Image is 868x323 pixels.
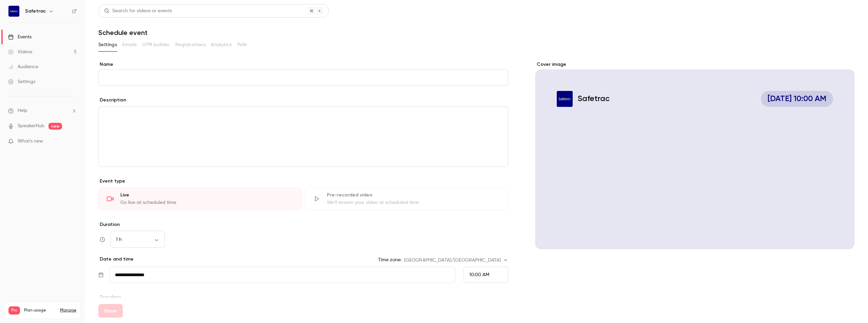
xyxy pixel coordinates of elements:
div: Events [8,34,32,40]
label: Duration [98,221,508,228]
h6: Safetrac [25,8,46,15]
button: Settings [98,39,117,50]
a: SpeakerHub [18,122,44,130]
div: editor [99,107,508,167]
span: 10:00 AM [469,272,489,277]
span: Analytics [211,41,232,49]
div: From [463,267,508,283]
li: help-dropdown-opener [8,107,77,114]
div: Audience [8,63,38,70]
span: Registrations [175,41,205,49]
iframe: Noticeable Trigger [68,138,77,145]
label: Cover image [535,61,854,68]
span: Plan usage [24,308,56,313]
span: new [48,123,62,130]
p: Event type [98,178,508,185]
a: Manage [60,308,76,313]
label: Description [98,97,126,103]
h1: Schedule event [98,28,854,37]
span: UTM builder [142,41,170,49]
img: Safetrac [8,6,19,17]
div: LiveGo live at scheduled time [98,187,302,210]
p: Date and time [98,256,134,263]
div: 1 h [111,236,165,243]
span: Help [18,107,27,114]
section: Cover image [535,61,854,249]
span: Polls [237,41,247,49]
div: Search for videos or events [104,7,172,15]
div: Pre-recorded video [327,192,500,198]
label: Name [98,61,508,68]
div: [GEOGRAPHIC_DATA]/[GEOGRAPHIC_DATA] [404,257,509,264]
div: Go live at scheduled time [120,199,294,206]
div: Settings [8,78,35,85]
div: Live [120,192,294,198]
span: Pro [8,306,20,315]
div: Videos [8,49,32,55]
span: What's new [18,138,43,145]
div: We'll stream your video at scheduled time [327,199,500,206]
div: Pre-recorded videoWe'll stream your video at scheduled time [305,187,509,210]
label: Time zone: [378,256,401,263]
span: Emails [122,41,137,49]
section: description [98,107,508,167]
